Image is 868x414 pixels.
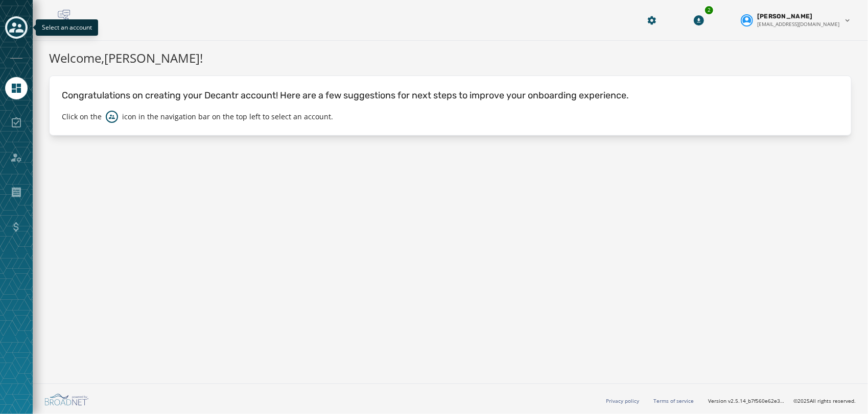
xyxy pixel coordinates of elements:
span: © 2025 All rights reserved. [793,397,856,404]
span: Select an account [42,23,92,32]
a: Navigate to Home [5,77,28,99]
div: 2 [704,5,714,15]
button: Manage global settings [643,11,661,30]
span: Version [708,397,785,405]
span: [PERSON_NAME] [757,12,813,20]
button: User settings [737,8,856,32]
a: Terms of service [653,397,694,404]
span: v2.5.14_b7f560e62e3347fd09829e8ac9922915a95fe427 [728,397,785,405]
h1: Welcome, [PERSON_NAME] ! [49,49,852,67]
a: Privacy policy [606,397,639,404]
p: Click on the [62,112,102,122]
p: icon in the navigation bar on the top left to select an account. [122,112,333,122]
p: Congratulations on creating your Decantr account! Here are a few suggestions for next steps to im... [62,88,839,102]
button: Toggle account select drawer [5,16,28,39]
span: [EMAIL_ADDRESS][DOMAIN_NAME] [757,20,839,28]
button: Download Menu [690,11,708,30]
